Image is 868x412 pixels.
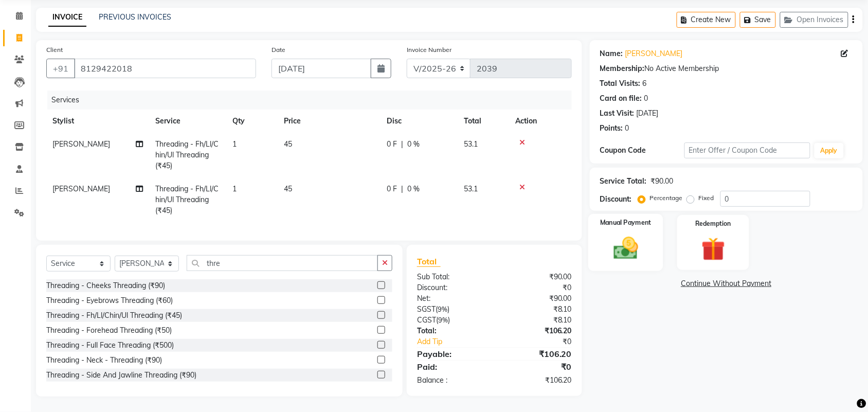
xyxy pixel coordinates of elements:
[46,340,174,351] div: Threading - Full Face Threading (₹500)
[509,110,572,133] th: Action
[409,304,495,315] div: ( )
[494,315,580,326] div: ₹8.10
[48,8,86,27] a: INVOICE
[494,361,580,373] div: ₹0
[650,193,683,203] label: Percentage
[284,139,292,149] span: 45
[284,184,292,193] span: 45
[278,110,381,133] th: Price
[509,336,580,347] div: ₹0
[494,375,580,386] div: ₹106.20
[52,184,110,193] span: [PERSON_NAME]
[592,278,861,289] a: Continue Without Payment
[409,326,495,336] div: Total:
[600,176,647,187] div: Service Total:
[600,48,623,59] div: Name:
[187,255,378,271] input: Search or Scan
[494,348,580,360] div: ₹106.20
[409,272,495,282] div: Sub Total:
[409,293,495,304] div: Net:
[438,316,448,324] span: 9%
[74,59,256,78] input: Search by Name/Mobile/Email/Code
[409,348,495,360] div: Payable:
[438,305,447,313] span: 9%
[401,184,403,194] span: |
[494,293,580,304] div: ₹90.00
[644,93,648,104] div: 0
[46,370,196,381] div: Threading - Side And Jawline Threading (₹90)
[417,256,441,267] span: Total
[625,48,683,59] a: [PERSON_NAME]
[409,375,495,386] div: Balance :
[699,193,714,203] label: Fixed
[47,91,580,110] div: Services
[407,139,420,150] span: 0 %
[387,139,397,150] span: 0 F
[600,145,684,156] div: Coupon Code
[409,282,495,293] div: Discount:
[407,184,420,194] span: 0 %
[409,361,495,373] div: Paid:
[600,194,632,205] div: Discount:
[625,123,629,134] div: 0
[52,139,110,149] span: [PERSON_NAME]
[494,304,580,315] div: ₹8.10
[740,12,776,28] button: Save
[684,142,810,158] input: Enter Offer / Coupon Code
[694,235,733,264] img: _gift.svg
[232,184,237,193] span: 1
[155,184,219,215] span: Threading - Fh/Ll/Chin/Ul Threading (₹45)
[600,108,635,119] div: Last Visit:
[494,326,580,336] div: ₹106.20
[600,63,645,74] div: Membership:
[600,78,641,89] div: Total Visits:
[494,282,580,293] div: ₹0
[232,139,237,149] span: 1
[409,315,495,326] div: ( )
[600,123,623,134] div: Points:
[494,272,580,282] div: ₹90.00
[407,45,451,55] label: Invoice Number
[46,355,162,366] div: Threading - Neck - Threading (₹90)
[417,315,436,325] span: CGST
[606,234,646,262] img: _cash.svg
[637,108,659,119] div: [DATE]
[46,45,63,55] label: Client
[417,304,436,314] span: SGST
[677,12,736,28] button: Create New
[458,110,509,133] th: Total
[381,110,458,133] th: Disc
[409,336,509,347] a: Add Tip
[149,110,226,133] th: Service
[600,63,853,74] div: No Active Membership
[600,218,652,228] label: Manual Payment
[464,139,478,149] span: 53.1
[815,143,844,158] button: Apply
[46,295,173,306] div: Threading - Eyebrows Threading (₹60)
[46,280,165,291] div: Threading - Cheeks Threading (₹90)
[46,325,172,336] div: Threading - Forehead Threading (₹50)
[600,93,642,104] div: Card on file:
[99,12,171,22] a: PREVIOUS INVOICES
[780,12,848,28] button: Open Invoices
[46,59,75,78] button: +91
[464,184,478,193] span: 53.1
[387,184,397,194] span: 0 F
[46,110,149,133] th: Stylist
[696,219,731,228] label: Redemption
[226,110,278,133] th: Qty
[46,310,182,321] div: Threading - Fh/Ll/Chin/Ul Threading (₹45)
[643,78,647,89] div: 6
[651,176,674,187] div: ₹90.00
[272,45,285,55] label: Date
[401,139,403,150] span: |
[155,139,219,170] span: Threading - Fh/Ll/Chin/Ul Threading (₹45)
